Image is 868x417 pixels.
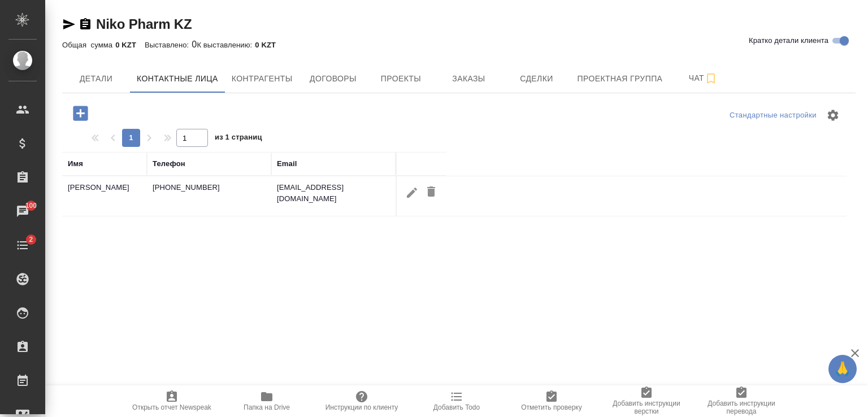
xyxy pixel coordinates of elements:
[402,182,422,203] button: Редактировать
[509,72,563,86] span: Сделки
[255,41,284,49] p: 0 KZT
[62,38,856,51] div: 0
[69,72,123,86] span: Детали
[828,355,857,383] button: 🙏
[65,102,96,125] button: Добавить контактное лицо
[232,72,293,86] span: Контрагенты
[62,18,76,31] button: Скопировать ссылку для ЯМессенджера
[441,72,496,86] span: Заказы
[727,107,819,124] div: split button
[22,234,40,245] span: 2
[577,72,662,86] span: Проектная группа
[62,41,115,49] p: Общая сумма
[3,197,42,225] a: 100
[701,399,782,415] span: Добавить инструкции перевода
[374,72,428,86] span: Проекты
[433,403,480,411] span: Добавить Todo
[79,18,92,31] button: Скопировать ссылку
[62,176,147,216] td: [PERSON_NAME]
[599,385,694,417] button: Добавить инструкции верстки
[676,71,730,85] span: Чат
[197,41,255,49] p: К выставлению:
[153,182,266,193] p: [PHONE_NUMBER]
[521,403,581,411] span: Отметить проверку
[409,385,504,417] button: Добавить Todo
[694,385,789,417] button: Добавить инструкции перевода
[704,72,718,85] svg: Подписаться
[606,399,687,415] span: Добавить инструкции верстки
[215,131,262,147] span: из 1 страниц
[325,403,398,411] span: Инструкции по клиенту
[819,102,847,129] span: Настроить таблицу
[504,385,599,417] button: Отметить проверку
[277,158,297,170] div: Email
[314,385,409,417] button: Инструкции по клиенту
[137,72,218,86] span: Контактные лица
[115,41,145,49] p: 0 KZT
[124,385,219,417] button: Открыть отчет Newspeak
[306,72,360,86] span: Договоры
[833,357,852,381] span: 🙏
[3,231,42,259] a: 2
[68,158,83,170] div: Имя
[145,41,192,49] p: Выставлено:
[749,35,828,46] span: Кратко детали клиента
[96,16,192,32] a: Niko Pharm KZ
[422,182,441,203] button: Удалить
[153,158,185,170] div: Телефон
[132,403,211,411] span: Открыть отчет Newspeak
[277,182,390,205] p: [EMAIL_ADDRESS][DOMAIN_NAME]
[19,200,44,211] span: 100
[219,385,314,417] button: Папка на Drive
[244,403,290,411] span: Папка на Drive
